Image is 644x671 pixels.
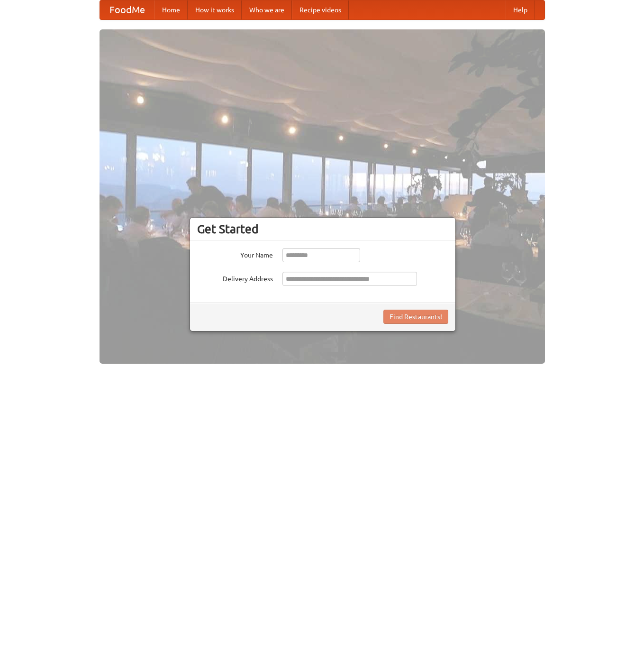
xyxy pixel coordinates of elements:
[242,0,292,19] a: Who we are
[383,310,448,324] button: Find Restaurants!
[197,248,273,260] label: Your Name
[100,0,154,19] a: FoodMe
[197,222,448,236] h3: Get Started
[188,0,242,19] a: How it works
[197,272,273,284] label: Delivery Address
[154,0,188,19] a: Home
[292,0,349,19] a: Recipe videos
[506,0,535,19] a: Help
